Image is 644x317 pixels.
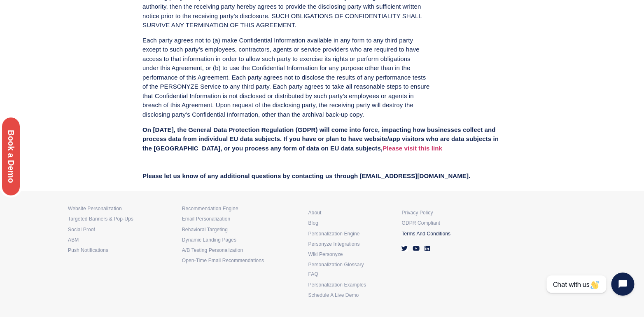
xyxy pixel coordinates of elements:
a: Personalization Engine [308,227,393,237]
a: a/b testing personalization [182,243,296,254]
h4: Blog [308,222,393,225]
a: Terms and conditions [401,227,487,237]
h6: GDPR compliant [401,222,487,225]
h4: Schedule a Live Demo [308,294,393,297]
a: Privacy policy [401,206,487,216]
a: Schedule a Live Demo [308,288,393,298]
a: ABM [68,233,182,243]
a: Website Personalization [68,202,182,212]
strong: If you have or plan to have website/app visitors who are data subjects in the [GEOGRAPHIC_DATA], ... [142,135,499,152]
h6: ABM [68,239,182,242]
a: Dynamic Landing Pages [182,233,296,243]
h6: Push Notifications [68,249,182,252]
h6: Targeted Banners & Pop-Ups [68,218,182,221]
h6: behavioral targeting [182,228,296,231]
h6: a/b testing personalization [182,249,296,252]
a: Push Notifications [68,243,182,254]
h6: Website Personalization [68,207,182,210]
h6: Privacy policy [401,211,487,214]
h4: Personalization Glossary [308,263,393,266]
a: Personyze Integrations [308,237,393,247]
h4: FAQ [308,273,393,276]
a: Personalization Glossary [308,258,393,268]
h4: Personalization Engine [308,232,393,235]
h4: Personalization Examples [308,284,393,286]
a: behavioral targeting [182,223,296,233]
a: Open-Time Email Recommendations [182,254,296,264]
a: Targeted Banners & Pop-Ups [68,212,182,222]
h6: Dynamic Landing Pages [182,239,296,242]
h6: Social Proof [68,228,182,231]
a: Email Personalization [182,212,296,222]
a: About [308,206,393,216]
h6: Email Personalization [182,218,296,221]
h4: Personyze Integrations [308,243,393,246]
strong: Please let us know of any additional questions by contacting us through [EMAIL_ADDRESS][DOMAIN_NA... [142,172,470,179]
h4: About [308,211,393,214]
h6: Open-Time Email Recommendations [182,259,296,262]
h4: Wiki Personyze [308,253,393,256]
a: Please visit this link [383,145,442,152]
h6: Recommendation Engine [182,207,296,210]
a: Wiki Personyze [308,247,393,258]
h6: Terms and conditions [401,232,487,235]
strong: On [DATE], the General Data Protection Regulation (GDPR) will come into force, impacting how busi... [142,126,495,143]
a: Personalization Examples [308,278,393,288]
a: Blog [308,216,393,226]
a: Social Proof [68,223,182,233]
a: Recommendation Engine [182,202,296,212]
p: Each party agrees not to (a) make Confidential Information available in any form to any third par... [142,36,502,120]
a: FAQ [308,267,393,277]
a: GDPR compliant [401,216,487,226]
